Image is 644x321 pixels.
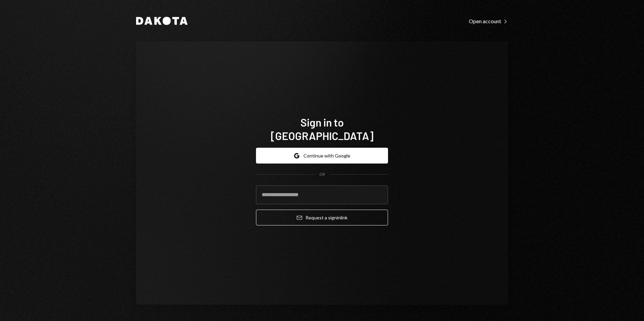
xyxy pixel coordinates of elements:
[469,17,508,25] a: Open account
[256,115,388,142] h1: Sign in to [GEOGRAPHIC_DATA]
[256,210,388,225] button: Request a signinlink
[469,18,508,25] div: Open account
[256,148,388,164] button: Continue with Google
[319,172,325,177] div: OR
